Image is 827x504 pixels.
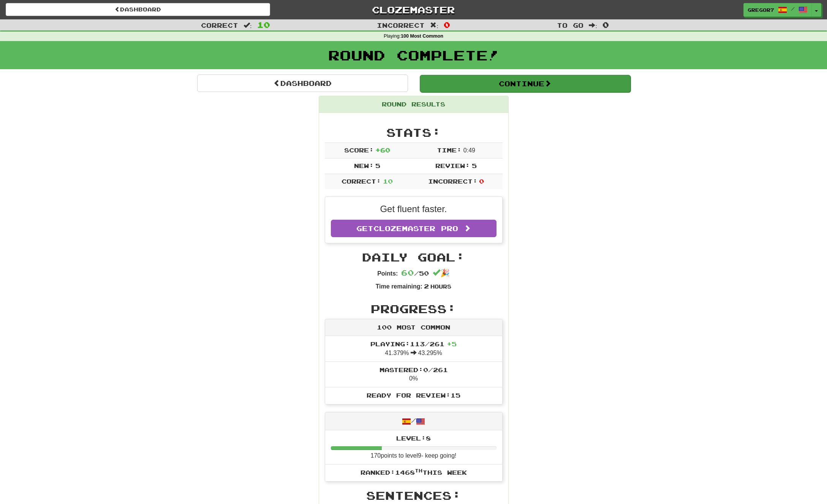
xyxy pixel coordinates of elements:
[376,283,422,290] strong: Time remaining:
[401,33,443,39] strong: 100 Most Common
[344,146,374,154] span: Score:
[367,391,460,399] span: Ready for Review: 15
[325,251,503,263] h2: Daily Goal:
[325,489,503,502] h2: Sentences:
[325,126,503,139] h2: Stats:
[743,3,812,17] a: gregor7 /
[325,361,502,388] li: 0%
[331,220,497,237] a: GetClozemaster Pro
[281,3,546,16] a: Clozemaster
[396,434,431,442] span: Level: 8
[447,340,457,347] span: + 5
[6,3,270,16] a: Dashboard
[444,20,450,29] span: 0
[415,468,422,473] sup: th
[377,21,425,29] span: Incorrect
[319,96,508,113] div: Round Results
[373,224,458,233] span: Clozemaster Pro
[325,412,502,430] div: /
[428,178,478,185] span: Incorrect:
[589,22,597,29] span: :
[331,203,497,216] p: Get fluent faster.
[383,178,393,185] span: 10
[375,146,390,154] span: + 60
[401,269,429,277] span: / 50
[197,74,408,92] a: Dashboard
[201,21,238,29] span: Correct
[370,340,457,347] span: Playing: 113 / 261
[401,268,414,277] span: 60
[463,147,475,154] span: 0 : 49
[325,303,503,315] h2: Progress:
[361,469,467,476] span: Ranked: 1468 this week
[433,269,450,277] span: 🎉
[325,430,502,464] li: 170 points to level 9 - keep going!
[325,336,502,362] li: 41.379% 43.295%
[748,6,774,13] span: gregor7
[325,319,502,336] div: 100 Most Common
[437,146,462,154] span: Time:
[420,75,631,92] button: Continue
[377,270,398,277] strong: Points:
[435,162,470,169] span: Review:
[354,162,374,169] span: New:
[244,22,252,29] span: :
[602,20,609,29] span: 0
[342,178,381,185] span: Correct:
[557,21,583,29] span: To go
[791,6,795,11] span: /
[479,178,484,185] span: 0
[424,282,429,290] span: 2
[375,162,380,169] span: 5
[257,20,270,29] span: 10
[472,162,477,169] span: 5
[3,48,824,63] h1: Round Complete!
[430,22,438,29] span: :
[430,283,451,290] small: Hours
[380,366,448,373] span: Mastered: 0 / 261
